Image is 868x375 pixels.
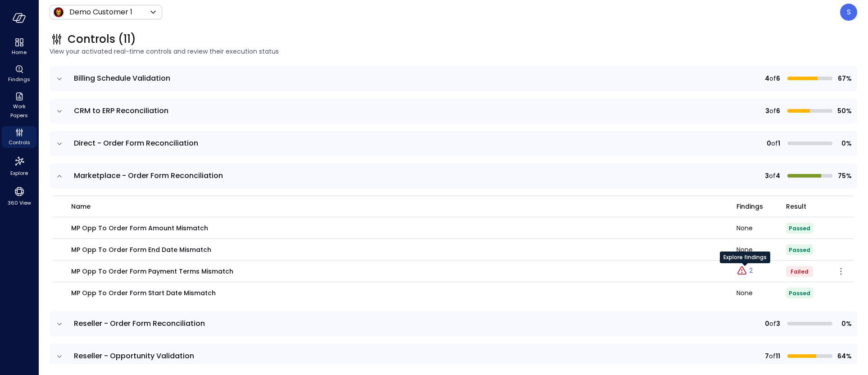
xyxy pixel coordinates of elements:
[765,319,769,329] span: 0
[771,138,778,148] span: of
[836,171,852,181] span: 75%
[71,288,216,298] p: MP Opp To Order Form Start Date Mismatch
[55,352,64,361] button: expand row
[74,318,205,329] span: Reseller - Order Form Reconciliation
[836,106,852,116] span: 50%
[9,138,30,147] span: Controls
[786,201,806,211] span: Result
[736,247,786,253] div: None
[55,172,64,181] button: expand row
[776,171,780,181] span: 4
[74,73,170,83] span: Billing Schedule Validation
[776,73,780,83] span: 6
[840,4,857,21] div: Steve Sovik
[12,48,27,57] span: Home
[71,245,211,255] p: MP Opp To Order Form End Date Mismatch
[789,246,810,254] span: Passed
[765,351,769,361] span: 7
[74,170,223,181] span: Marketplace - Order Form Reconciliation
[749,266,753,275] p: 2
[55,74,64,83] button: expand row
[736,225,786,231] div: None
[720,252,770,263] div: Explore findings
[769,351,776,361] span: of
[8,198,31,207] span: 360 View
[68,32,136,46] span: Controls (11)
[55,107,64,116] button: expand row
[736,201,763,211] span: Findings
[765,73,769,83] span: 4
[776,351,780,361] span: 11
[791,268,809,275] span: Failed
[736,290,786,296] div: None
[836,351,852,361] span: 64%
[769,319,776,329] span: of
[847,7,851,18] p: S
[2,126,36,148] div: Controls
[74,138,198,148] span: Direct - Order Form Reconciliation
[10,169,28,178] span: Explore
[55,139,64,148] button: expand row
[765,171,769,181] span: 3
[769,171,776,181] span: of
[736,270,753,279] a: Explore findings
[836,73,852,83] span: 67%
[2,90,36,121] div: Work Papers
[765,106,769,116] span: 3
[767,138,771,148] span: 0
[71,266,233,276] p: MP Opp To Order Form Payment Terms Mismatch
[74,351,194,361] span: Reseller - Opportunity Validation
[2,63,36,85] div: Findings
[769,106,776,116] span: of
[5,102,33,120] span: Work Papers
[8,75,30,84] span: Findings
[789,289,810,297] span: Passed
[836,138,852,148] span: 0%
[69,7,132,18] p: Demo Customer 1
[789,224,810,232] span: Passed
[2,36,36,58] div: Home
[50,46,857,56] span: View your activated real-time controls and review their execution status
[71,201,91,211] span: name
[2,153,36,178] div: Explore
[778,138,780,148] span: 1
[836,319,852,329] span: 0%
[776,106,780,116] span: 6
[71,223,208,233] p: MP Opp To Order Form Amount Mismatch
[55,320,64,329] button: expand row
[776,319,780,329] span: 3
[53,7,64,18] img: Icon
[2,184,36,208] div: 360 View
[74,105,168,116] span: CRM to ERP Reconciliation
[769,73,776,83] span: of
